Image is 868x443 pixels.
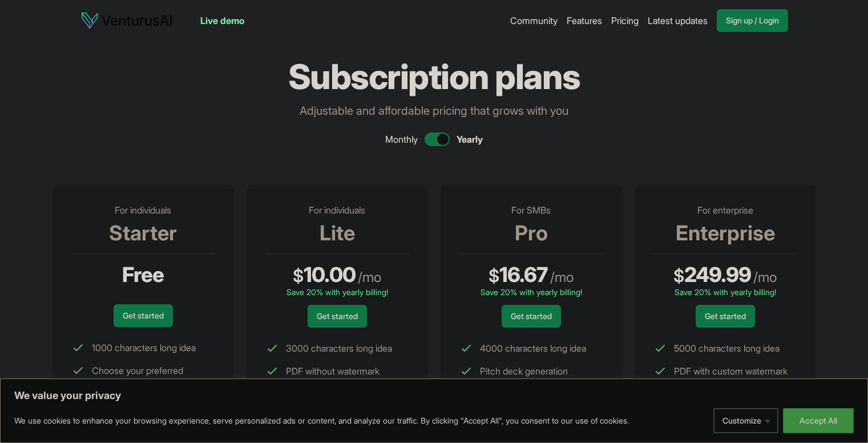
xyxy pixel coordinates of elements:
[286,364,380,378] span: PDF without watermark
[304,263,356,286] span: 10.00
[14,414,629,428] p: We use cookies to enhance your browsing experience, serve personalized ads or content, and analyz...
[653,203,797,217] p: For enterprise
[480,341,586,355] span: 4000 characters long idea
[713,408,778,433] button: Customize
[92,341,196,355] span: 1000 characters long idea
[550,268,574,287] span: / mo
[293,265,304,286] span: $
[753,268,777,287] span: / mo
[92,364,215,391] span: Choose your preferred language
[675,287,776,297] span: Save 20% with yearly billing!
[653,221,797,244] h3: Enterprise
[480,364,568,378] span: Pitch deck generation
[567,14,602,27] a: Features
[674,341,780,355] span: 5000 characters long idea
[611,14,639,27] a: Pricing
[673,265,684,286] span: $
[14,389,854,402] p: We value your privacy
[114,304,173,327] a: Get started
[308,305,367,328] a: Get started
[674,364,788,378] span: PDF with custom watermark
[358,268,381,287] span: / mo
[696,305,755,328] a: Get started
[122,263,164,286] span: Free
[499,263,548,286] span: 16.67
[502,305,561,328] a: Get started
[265,203,409,217] p: For individuals
[385,132,418,146] span: Monthly
[481,287,582,297] span: Save 20% with yearly billing!
[457,132,483,146] span: Yearly
[286,287,388,297] span: Save 20% with yearly billing!
[510,14,558,27] a: Community
[200,14,244,27] a: Live demo
[286,341,392,355] span: 3000 characters long idea
[648,14,708,27] a: Latest updates
[684,263,751,286] span: 249.99
[459,203,603,217] p: For SMBs
[726,15,779,26] span: Sign up / Login
[53,59,815,94] h1: Subscription plans
[265,221,409,244] h3: Lite
[717,9,788,32] a: Sign up / Login
[459,221,603,244] h3: Pro
[53,103,815,119] p: Adjustable and affordable pricing that grows with you
[783,408,854,433] button: Accept All
[71,203,215,217] p: For individuals
[488,265,499,286] span: $
[80,11,173,30] img: logo
[71,221,215,244] h3: Starter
